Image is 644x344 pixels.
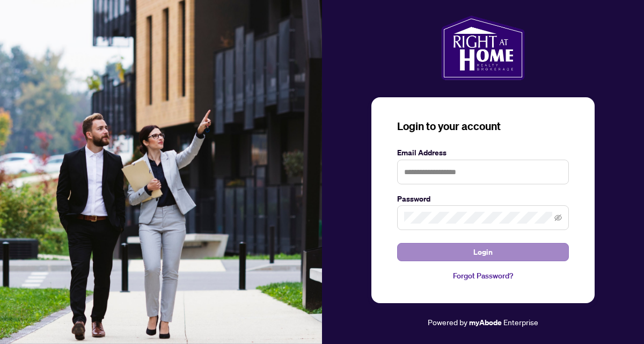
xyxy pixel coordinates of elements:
[503,317,538,327] span: Enterprise
[469,317,502,328] a: myAbode
[473,243,493,261] span: Login
[397,193,569,205] label: Password
[397,119,569,134] h3: Login to your account
[554,214,562,221] span: eye-invisible
[428,317,467,327] span: Powered by
[397,270,569,282] a: Forgot Password?
[441,16,524,80] img: ma-logo
[397,243,569,261] button: Login
[397,147,569,159] label: Email Address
